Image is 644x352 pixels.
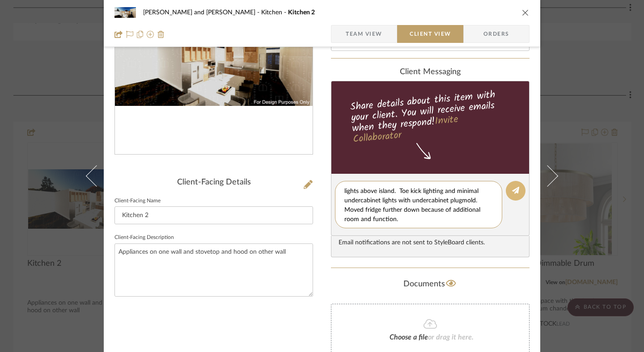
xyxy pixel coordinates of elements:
div: Documents [331,277,530,291]
input: Enter Client-Facing Item Name [114,206,313,224]
label: Client-Facing Name [114,199,161,203]
span: Kitchen 2 [288,9,315,16]
span: or drag it here. [428,334,474,341]
button: close [521,8,530,17]
span: Kitchen [261,9,288,16]
div: Email notifications are not sent to StyleBoard clients. [331,236,530,257]
span: Choose a file [390,334,428,341]
img: Remove from project [157,31,165,38]
label: Client-Facing Description [114,235,174,240]
div: 0 [115,9,313,106]
span: Team View [346,25,382,43]
span: [PERSON_NAME] and [PERSON_NAME] [143,9,261,16]
div: client Messaging [331,67,530,77]
img: d7359070-648d-4853-90ae-b2ea2a49f076_436x436.jpg [115,9,313,106]
span: Orders [474,25,519,43]
span: Client View [410,25,451,43]
img: d7359070-648d-4853-90ae-b2ea2a49f076_48x40.jpg [114,4,136,21]
div: Share details about this item with your client. You will receive emails when they respond! [330,87,531,147]
div: Client-Facing Details [114,178,313,188]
